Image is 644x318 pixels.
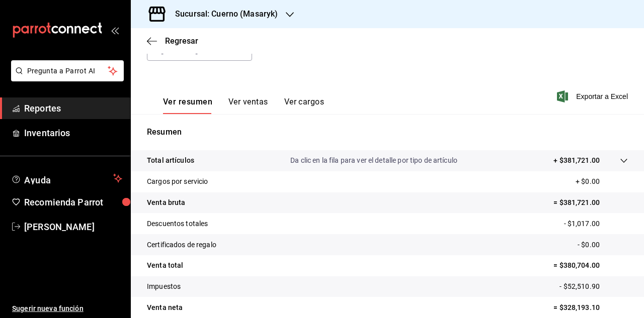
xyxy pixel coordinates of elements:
[147,36,198,46] button: Regresar
[24,126,122,140] span: Inventarios
[284,97,325,114] button: Ver cargos
[553,260,628,271] p: = $380,704.00
[165,36,198,46] span: Regresar
[559,90,628,102] button: Exportar a Excel
[553,155,600,166] p: + $381,721.00
[11,60,124,81] button: Pregunta a Parrot AI
[147,126,628,138] p: Resumen
[559,281,628,292] p: - $52,510.90
[553,197,628,208] p: = $381,721.00
[24,195,122,209] span: Recomienda Parrot
[578,240,628,250] p: - $0.00
[7,73,124,83] a: Pregunta a Parrot AI
[163,97,324,114] div: navigation tabs
[111,26,119,34] button: open_drawer_menu
[147,197,185,208] p: Venta bruta
[24,101,122,115] span: Reportes
[564,219,628,229] p: - $1,017.00
[163,97,212,114] button: Ver resumen
[576,176,628,187] p: + $0.00
[27,66,108,76] span: Pregunta a Parrot AI
[147,155,194,166] p: Total artículos
[147,260,183,271] p: Venta total
[147,219,208,229] p: Descuentos totales
[228,97,268,114] button: Ver ventas
[147,302,183,313] p: Venta neta
[12,303,122,314] span: Sugerir nueva función
[167,8,278,20] h3: Sucursal: Cuerno (Masaryk)
[147,176,208,187] p: Cargos por servicio
[24,220,122,234] span: [PERSON_NAME]
[24,172,109,184] span: Ayuda
[147,240,216,250] p: Certificados de regalo
[553,302,628,313] p: = $328,193.10
[290,155,457,166] p: Da clic en la fila para ver el detalle por tipo de artículo
[147,281,181,292] p: Impuestos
